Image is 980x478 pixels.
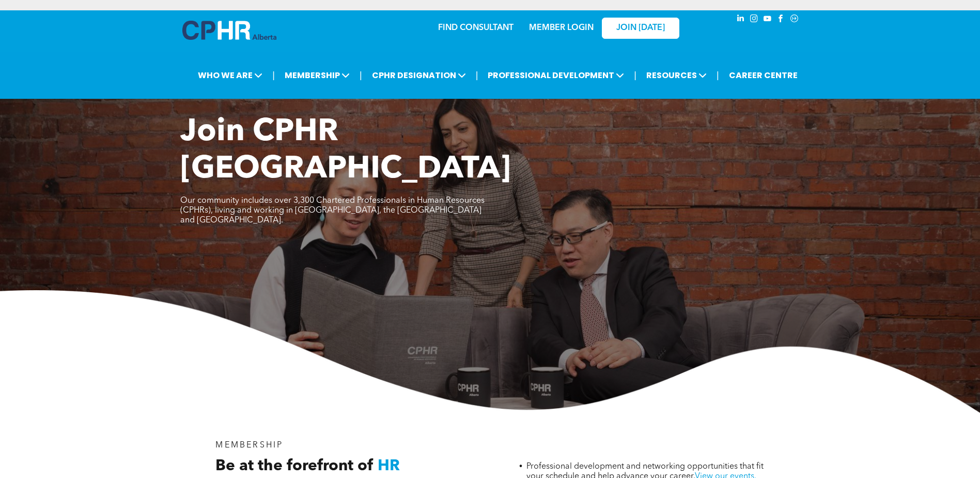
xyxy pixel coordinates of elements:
li: | [634,65,636,86]
a: FIND CONSULTANT [438,24,514,32]
img: A blue and white logo for cp alberta [182,21,276,40]
span: MEMBERSHIP [215,441,283,450]
span: Our community includes over 3,300 Chartered Professionals in Human Resources (CPHRs), living and ... [180,197,485,225]
a: linkedin [735,13,746,27]
li: | [272,65,275,86]
a: JOIN [DATE] [602,18,679,39]
a: MEMBER LOGIN [529,24,594,32]
span: Join CPHR [GEOGRAPHIC_DATA] [180,117,511,185]
li: | [360,65,362,86]
a: facebook [775,13,787,27]
span: Be at the forefront of [215,458,374,474]
li: | [476,65,478,86]
span: HR [378,458,400,474]
span: PROFESSIONAL DEVELOPMENT [485,66,627,85]
a: youtube [762,13,773,27]
span: WHO WE ARE [195,66,266,85]
a: instagram [749,13,760,27]
span: RESOURCES [643,66,710,85]
a: Social network [789,13,800,27]
span: JOIN [DATE] [616,23,665,33]
li: | [717,65,719,86]
span: CPHR DESIGNATION [369,66,469,85]
a: CAREER CENTRE [726,66,801,85]
span: MEMBERSHIP [282,66,353,85]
